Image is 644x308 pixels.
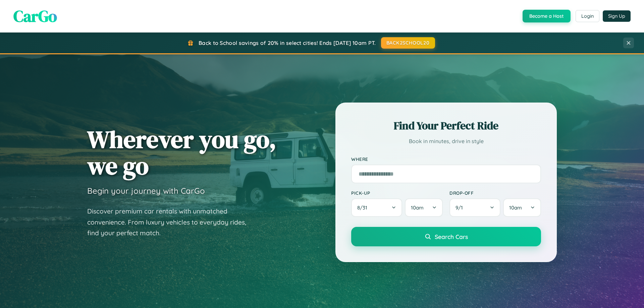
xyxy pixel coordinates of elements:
button: 8/31 [351,198,402,217]
p: Discover premium car rentals with unmatched convenience. From luxury vehicles to everyday rides, ... [87,206,255,239]
span: CarGo [13,5,57,27]
p: Book in minutes, drive in style [351,136,541,146]
button: Sign Up [603,10,631,22]
button: BACK2SCHOOL20 [381,37,435,49]
label: Pick-up [351,190,443,196]
span: 9 / 1 [455,204,466,211]
button: 9/1 [449,198,500,217]
span: Search Cars [435,233,468,240]
span: 10am [411,204,424,211]
button: Search Cars [351,227,541,246]
button: Login [576,10,599,22]
h3: Begin your journey with CarGo [87,186,205,196]
button: 10am [503,198,541,217]
h2: Find Your Perfect Ride [351,118,541,133]
button: 10am [405,198,443,217]
button: Become a Host [523,10,571,22]
span: Back to School savings of 20% in select cities! Ends [DATE] 10am PT. [199,40,376,46]
span: 10am [509,204,522,211]
span: 8 / 31 [357,204,371,211]
label: Drop-off [449,190,541,196]
h1: Wherever you go, we go [87,126,276,179]
label: Where [351,156,541,162]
